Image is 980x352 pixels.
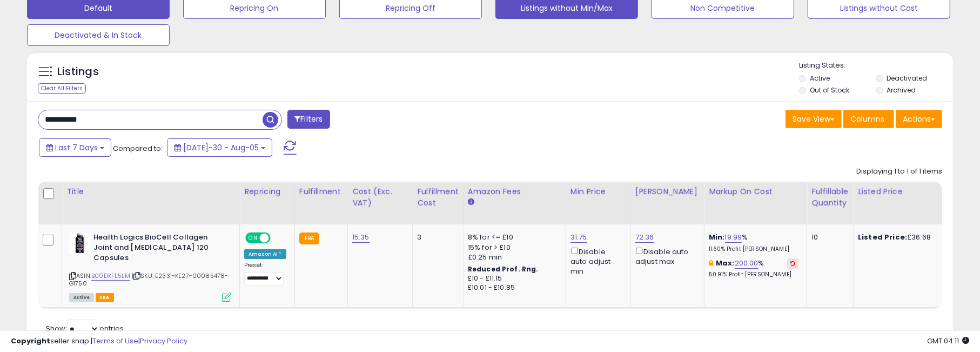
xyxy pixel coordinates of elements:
[843,110,894,128] button: Columns
[635,232,654,243] a: 72.36
[11,336,50,346] strong: Copyright
[352,232,370,243] a: 15.35
[811,233,845,242] div: 10
[244,249,286,259] div: Amazon AI *
[299,186,343,197] div: Fulfillment
[27,24,170,46] button: Deactivated & In Stock
[786,110,842,128] button: Save View
[570,245,622,277] div: Disable auto adjust min
[709,245,798,253] p: 11.60% Profit [PERSON_NAME]
[468,243,558,253] div: 15% for > £10
[858,186,951,197] div: Listed Price
[709,232,725,242] b: Min:
[725,232,742,243] a: 19.99
[811,186,849,209] div: Fulfillable Quantity
[91,271,130,281] a: B00DKFE5LM
[55,142,98,153] span: Last 7 Days
[167,138,272,157] button: [DATE]-30 - Aug-05
[287,110,330,129] button: Filters
[635,186,700,197] div: [PERSON_NAME]
[635,245,696,267] div: Disable auto adjust max
[69,293,94,302] span: All listings currently available for purchase on Amazon
[887,74,928,83] label: Deactivated
[417,233,455,242] div: 3
[887,85,916,95] label: Archived
[39,138,111,157] button: Last 7 Days
[468,253,558,262] div: £0.25 min
[856,167,942,177] div: Displaying 1 to 1 of 1 items
[709,233,798,253] div: %
[927,336,969,346] span: 2025-08-13 04:11 GMT
[113,143,163,154] span: Compared to:
[570,232,587,243] a: 31.75
[269,234,286,243] span: OFF
[799,61,953,71] p: Listing States:
[140,336,187,346] a: Privacy Policy
[417,186,459,209] div: Fulfillment Cost
[716,258,735,268] b: Max:
[850,114,884,124] span: Columns
[468,233,558,242] div: 8% for <= £10
[570,186,626,197] div: Min Price
[810,85,849,95] label: Out of Stock
[709,258,798,278] div: %
[69,233,91,254] img: 41guwqgICAL._SL40_.jpg
[57,64,99,79] h5: Listings
[69,271,229,288] span: | SKU: E2331-KE27-00085478-G1750
[709,186,802,197] div: Markup on Cost
[38,83,86,94] div: Clear All Filters
[244,186,290,197] div: Repricing
[92,336,138,346] a: Terms of Use
[244,262,286,286] div: Preset:
[709,271,798,278] p: 50.91% Profit [PERSON_NAME]
[69,233,231,301] div: ASIN:
[468,274,558,283] div: £10 - £11.15
[858,232,907,242] b: Listed Price:
[246,234,260,243] span: ON
[93,233,225,265] b: Health Logics BioCell Collagen Joint and [MEDICAL_DATA] 120 Capsules
[858,233,948,242] div: £36.68
[896,110,942,128] button: Actions
[810,74,830,83] label: Active
[704,182,807,224] th: The percentage added to the cost of goods (COGS) that forms the calculator for Min & Max prices.
[11,336,187,347] div: seller snap | |
[66,186,235,197] div: Title
[468,186,561,197] div: Amazon Fees
[468,283,558,293] div: £10.01 - £10.85
[352,186,408,209] div: Cost (Exc. VAT)
[468,264,539,274] b: Reduced Prof. Rng.
[735,258,759,269] a: 200.00
[96,293,114,302] span: FBA
[183,142,259,153] span: [DATE]-30 - Aug-05
[299,233,319,244] small: FBA
[468,197,474,207] small: Amazon Fees.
